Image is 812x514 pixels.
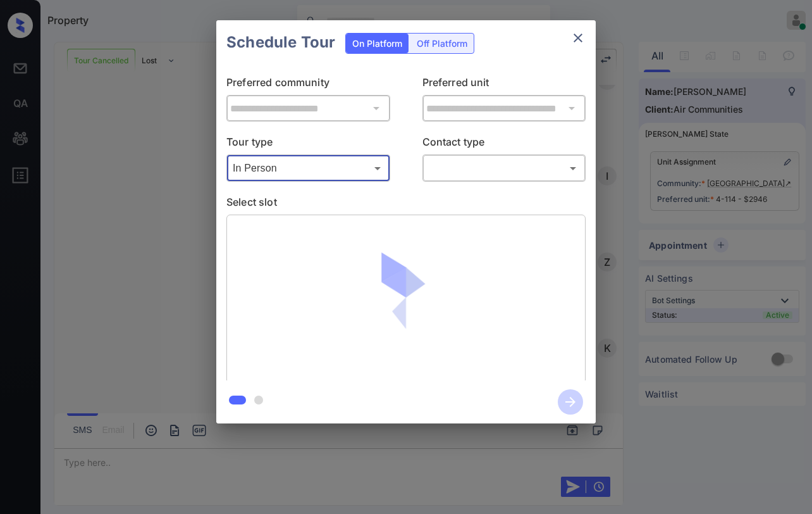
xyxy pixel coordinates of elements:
[226,75,390,95] p: Preferred community
[226,134,390,154] p: Tour type
[422,75,586,95] p: Preferred unit
[226,194,586,215] p: Select slot
[565,25,591,51] button: close
[422,134,586,154] p: Contact type
[216,20,345,65] h2: Schedule Tour
[230,158,387,179] div: In Person
[346,34,409,53] div: On Platform
[410,34,474,53] div: Off Platform
[332,225,481,373] img: loaderv1.7921fd1ed0a854f04152.gif
[550,385,591,418] button: btn-next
